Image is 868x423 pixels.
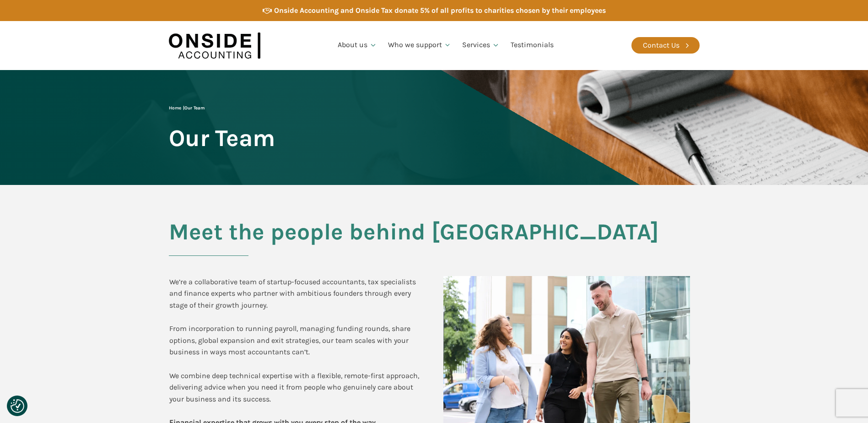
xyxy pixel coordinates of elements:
[184,105,205,111] span: Our Team
[643,39,679,51] div: Contact Us
[169,105,205,111] span: |
[169,125,275,151] span: Our Team
[169,28,260,63] img: Onside Accounting
[457,30,505,61] a: Services
[11,399,24,413] img: Revisit consent button
[332,30,383,61] a: About us
[169,219,700,256] h2: Meet the people behind [GEOGRAPHIC_DATA]
[11,399,24,413] button: Consent Preferences
[274,5,606,16] div: Onside Accounting and Onside Tax donate 5% of all profits to charities chosen by their employees
[169,105,181,111] a: Home
[631,37,700,54] a: Contact Us
[505,30,559,61] a: Testimonials
[383,30,457,61] a: Who we support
